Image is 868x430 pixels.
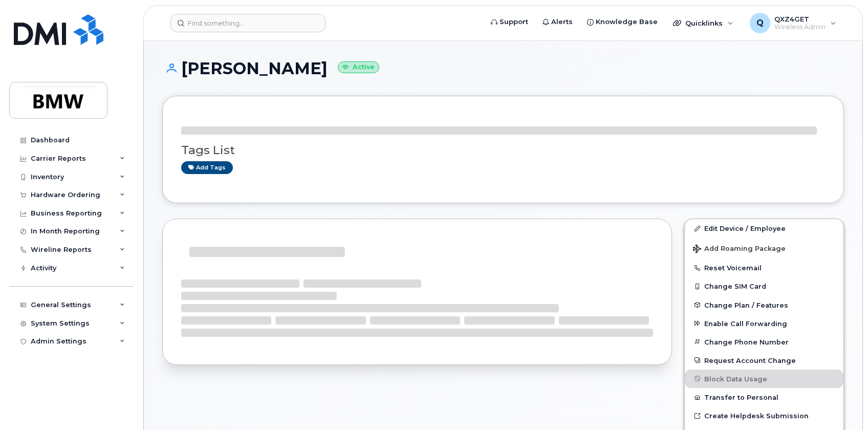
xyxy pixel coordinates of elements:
a: Create Helpdesk Submission [685,406,843,425]
a: Add tags [181,161,233,174]
button: Transfer to Personal [685,388,843,406]
button: Enable Call Forwarding [685,314,843,333]
span: Add Roaming Package [693,245,786,254]
span: Change Plan / Features [704,301,788,309]
button: Add Roaming Package [685,238,843,259]
button: Block Data Usage [685,370,843,388]
button: Change Plan / Features [685,296,843,314]
button: Change SIM Card [685,277,843,295]
span: Enable Call Forwarding [704,319,787,327]
button: Request Account Change [685,351,843,370]
a: Edit Device / Employee [685,219,843,238]
button: Change Phone Number [685,333,843,351]
h3: Tags List [181,144,825,157]
small: Active [338,61,379,73]
button: Reset Voicemail [685,259,843,277]
h1: [PERSON_NAME] [162,59,844,77]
